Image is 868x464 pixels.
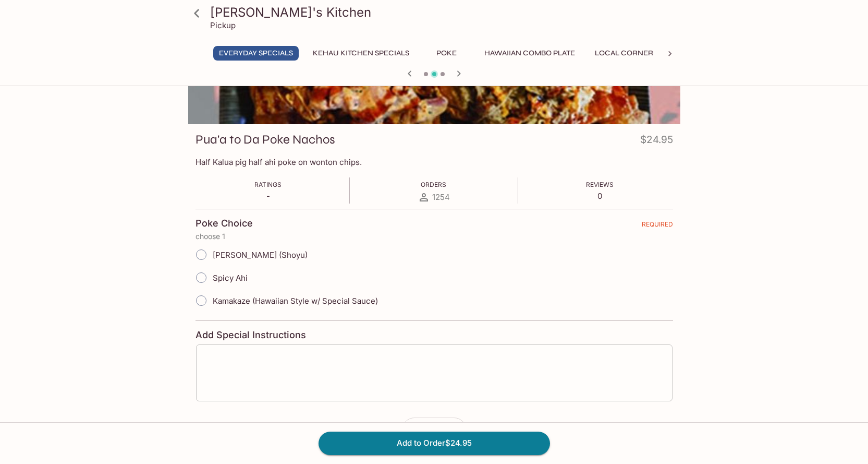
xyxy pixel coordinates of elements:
[586,181,614,188] span: Reviews
[195,329,673,341] h4: Add Special Instructions
[213,273,248,283] span: Spicy Ahi
[307,46,415,61] button: Kehau Kitchen Specials
[432,192,450,202] span: 1254
[210,4,676,20] h3: [PERSON_NAME]'s Kitchen
[254,191,282,201] p: -
[254,181,282,188] span: Ratings
[589,46,659,61] button: Local Corner
[479,46,581,61] button: Hawaiian Combo Plate
[195,132,335,148] h3: Pua'a to Da Poke Nachos
[319,432,550,455] button: Add to Order$24.95
[195,218,253,229] h4: Poke Choice
[213,250,308,260] span: [PERSON_NAME] (Shoyu)
[642,220,673,232] span: REQUIRED
[195,232,673,241] p: choose 1
[195,157,673,167] p: Half Kalua pig half ahi poke on wonton chips.
[640,132,673,152] h4: $24.95
[210,20,236,30] p: Pickup
[423,46,470,61] button: Poke
[213,296,378,306] span: Kamakaze (Hawaiian Style w/ Special Sauce)
[421,181,446,188] span: Orders
[213,46,299,61] button: Everyday Specials
[586,191,614,201] p: 0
